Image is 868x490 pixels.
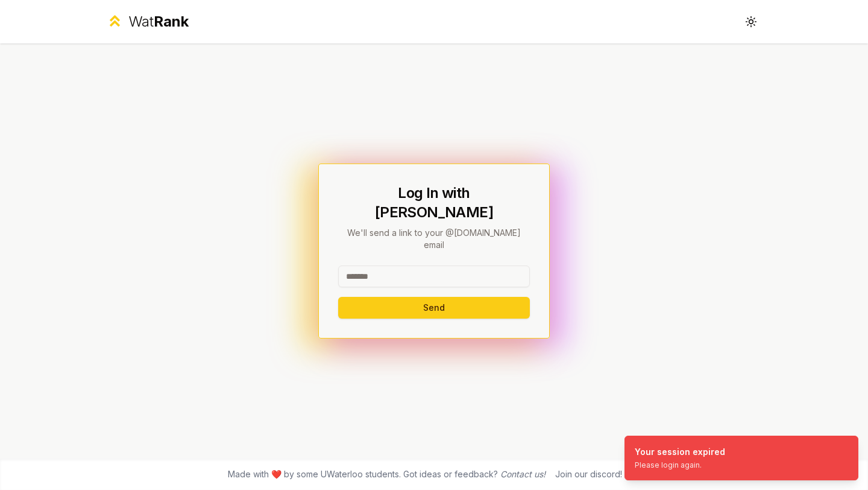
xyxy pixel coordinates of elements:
button: Send [338,297,530,319]
span: Made with ❤️ by some UWaterloo students. Got ideas or feedback? [228,468,546,480]
p: We'll send a link to your @[DOMAIN_NAME] email [338,227,530,251]
div: Please login again. [635,460,725,470]
span: Rank [154,13,189,30]
div: Your session expired [635,446,725,458]
h1: Log In with [PERSON_NAME] [338,183,530,222]
div: Wat [128,12,189,31]
a: Contact us! [500,469,546,479]
a: WatRank [106,12,189,31]
div: Join our discord! [555,468,622,480]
